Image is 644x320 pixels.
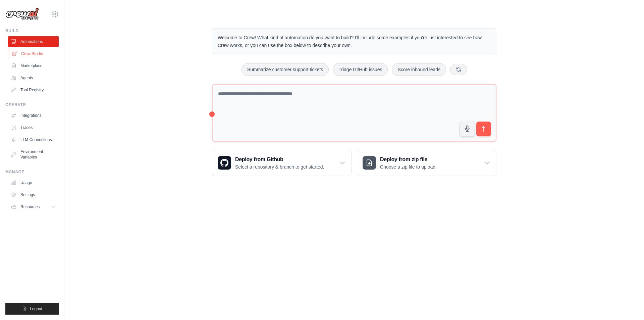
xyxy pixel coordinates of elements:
[333,63,388,76] button: Triage GitHub issues
[8,201,59,212] button: Resources
[8,134,59,145] a: LLM Connections
[380,155,437,164] h3: Deploy from zip file
[235,155,324,164] h3: Deploy from Github
[5,28,59,34] div: Build
[9,48,59,59] a: Crew Studio
[380,164,437,170] p: Choose a zip file to upload.
[8,36,59,47] a: Automations
[5,169,59,175] div: Manage
[8,146,59,163] a: Environment Variables
[8,110,59,121] a: Integrations
[8,177,59,188] a: Usage
[5,8,39,20] img: Logo
[8,85,59,95] a: Tool Registry
[218,34,491,49] p: Welcome to Crew! What kind of automation do you want to build? I'll include some examples if you'...
[8,122,59,133] a: Traces
[30,306,42,312] span: Logout
[241,63,329,76] button: Summarize customer support tickets
[5,303,59,315] button: Logout
[20,204,40,210] span: Resources
[8,73,59,83] a: Agents
[5,102,59,107] div: Operate
[8,60,59,71] a: Marketplace
[235,164,324,170] p: Select a repository & branch to get started.
[8,189,59,200] a: Settings
[392,63,446,76] button: Score inbound leads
